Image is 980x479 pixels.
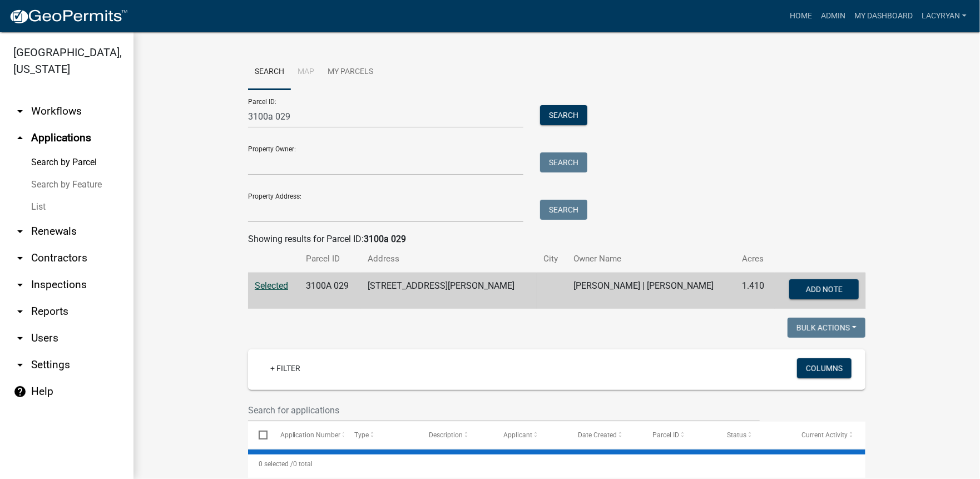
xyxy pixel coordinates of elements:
td: 3100A 029 [299,273,361,309]
a: My Parcels [321,55,380,90]
i: arrow_drop_up [13,131,27,145]
i: arrow_drop_down [13,278,27,292]
a: Selected [255,280,288,291]
button: Columns [797,358,852,378]
datatable-header-cell: Applicant [493,422,567,448]
i: arrow_drop_down [13,358,27,372]
span: Type [355,431,369,439]
datatable-header-cell: Application Number [269,422,344,448]
th: City [537,246,567,272]
a: Admin [816,6,850,27]
datatable-header-cell: Current Activity [791,422,865,448]
a: My Dashboard [850,6,917,27]
datatable-header-cell: Description [418,422,493,448]
span: Description [429,431,463,439]
a: lacyryan [917,6,971,27]
i: arrow_drop_down [13,225,27,238]
button: Bulk Actions [788,318,865,338]
th: Address [361,246,537,272]
div: 0 total [248,450,865,478]
span: Parcel ID [652,431,679,439]
button: Search [540,105,587,125]
a: Search [248,55,291,90]
i: arrow_drop_down [13,105,27,118]
button: Add Note [789,279,859,299]
datatable-header-cell: Type [344,422,418,448]
i: help [13,385,27,398]
td: [PERSON_NAME] | [PERSON_NAME] [567,273,736,309]
button: Search [540,152,587,172]
input: Search for applications [248,399,760,422]
th: Parcel ID [299,246,361,272]
strong: 3100a 029 [364,234,406,244]
a: + Filter [261,358,309,378]
span: Add Note [805,285,842,294]
span: Status [727,431,746,439]
datatable-header-cell: Date Created [567,422,642,448]
span: Applicant [503,431,532,439]
span: Application Number [280,431,341,439]
span: Date Created [578,431,617,439]
th: Acres [735,246,774,272]
datatable-header-cell: Status [716,422,791,448]
a: Home [785,6,816,27]
i: arrow_drop_down [13,251,27,265]
div: Showing results for Parcel ID: [248,233,865,246]
th: Owner Name [567,246,736,272]
i: arrow_drop_down [13,332,27,345]
span: 0 selected / [259,460,293,468]
i: arrow_drop_down [13,305,27,318]
datatable-header-cell: Parcel ID [642,422,716,448]
datatable-header-cell: Select [248,422,269,448]
span: Current Activity [801,431,848,439]
td: 1.410 [735,273,774,309]
button: Search [540,200,587,220]
td: [STREET_ADDRESS][PERSON_NAME] [361,273,537,309]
